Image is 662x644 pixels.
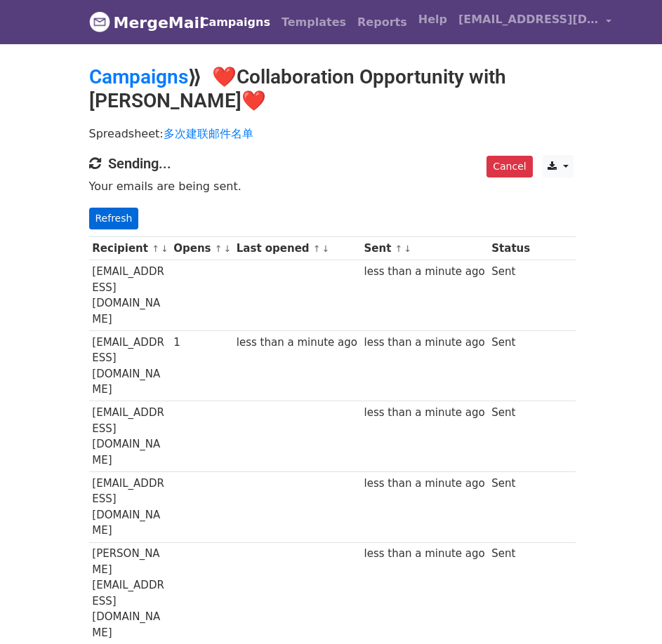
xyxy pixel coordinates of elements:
[89,8,184,37] a: MergeMail
[489,401,534,472] td: Sent
[404,243,411,254] a: ↓
[164,127,253,140] a: 多次建联邮件名单
[364,546,485,562] div: less than a minute ago
[489,472,534,543] td: Sent
[215,243,223,254] a: ↑
[313,243,321,254] a: ↑
[233,237,361,260] th: Last opened
[458,11,599,28] span: [EMAIL_ADDRESS][DOMAIN_NAME]
[237,335,357,351] div: less than a minute ago
[489,237,534,260] th: Status
[322,243,330,254] a: ↓
[161,243,168,254] a: ↓
[224,243,232,254] a: ↓
[364,335,485,351] div: less than a minute ago
[276,8,352,36] a: Templates
[486,156,532,177] a: Cancel
[352,8,413,36] a: Reports
[361,237,489,260] th: Sent
[89,179,574,194] p: Your emails are being sent.
[89,208,139,229] a: Refresh
[89,65,574,112] h2: ⟫ ❤️Collaboration Opportunity with [PERSON_NAME]❤️
[173,335,230,351] div: 1
[364,476,485,492] div: less than a minute ago
[364,264,485,280] div: less than a minute ago
[89,11,110,32] img: MergeMail logo
[89,401,171,472] td: [EMAIL_ADDRESS][DOMAIN_NAME]
[413,6,453,34] a: Help
[89,237,171,260] th: Recipient
[489,330,534,401] td: Sent
[195,8,276,36] a: Campaigns
[89,126,574,141] p: Spreadsheet:
[489,260,534,331] td: Sent
[453,6,617,39] a: [EMAIL_ADDRESS][DOMAIN_NAME]
[89,330,171,401] td: [EMAIL_ADDRESS][DOMAIN_NAME]
[89,260,171,331] td: [EMAIL_ADDRESS][DOMAIN_NAME]
[89,65,188,88] a: Campaigns
[89,155,574,172] h4: Sending...
[152,243,159,254] a: ↑
[89,472,171,543] td: [EMAIL_ADDRESS][DOMAIN_NAME]
[395,243,403,254] a: ↑
[592,577,662,644] div: 聊天小组件
[364,405,485,421] div: less than a minute ago
[170,237,233,260] th: Opens
[592,577,662,644] iframe: Chat Widget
